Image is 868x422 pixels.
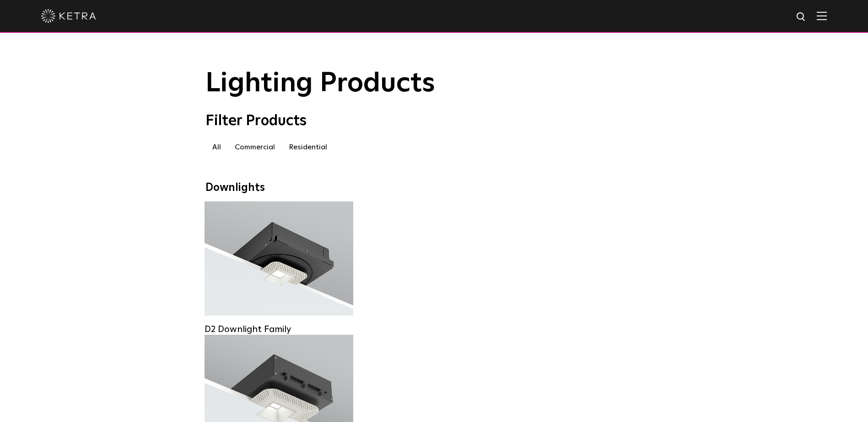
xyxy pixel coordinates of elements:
[205,324,353,335] div: D2 Downlight Family
[817,11,827,20] img: Hamburger%20Nav.svg
[205,139,228,155] label: All
[205,201,353,321] a: D2 Downlight Family Lumen Output:1200Colors:White / Black / Gloss Black / Silver / Bronze / Silve...
[205,181,663,195] div: Downlights
[228,139,282,155] label: Commercial
[41,9,96,23] img: ketra-logo-2019-white
[205,70,435,97] span: Lighting Products
[282,139,334,155] label: Residential
[205,112,663,130] div: Filter Products
[796,11,807,23] img: search icon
